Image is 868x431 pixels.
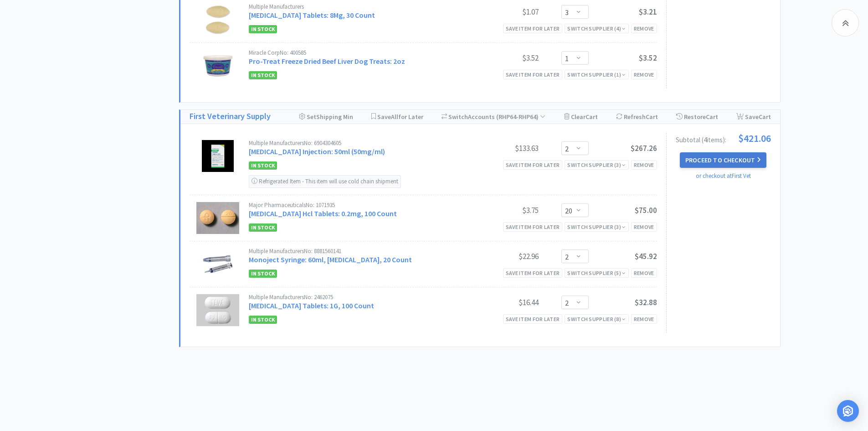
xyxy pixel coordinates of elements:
[448,113,468,121] span: Switch
[631,222,657,232] div: Remove
[706,113,718,121] span: Cart
[299,110,353,124] div: Shipping Min
[249,140,470,146] div: Multiple Manufacturers No: 6904304605
[470,143,539,154] div: $133.63
[567,70,626,79] div: Switch Supplier ( 1 )
[503,160,563,170] div: Save item for later
[696,172,751,180] a: or checkout at First Vet
[837,400,859,422] div: Open Intercom Messenger
[631,160,657,170] div: Remove
[202,50,234,82] img: 451d86466fae4e90ae79117b25dc3425_149083.jpeg
[249,301,374,310] a: [MEDICAL_DATA] Tablets: 1G, 100 Count
[377,113,423,121] span: Save for Later
[567,161,626,169] div: Switch Supplier ( 3 )
[249,147,385,156] a: [MEDICAL_DATA] Injection: 50ml (50mg/ml)
[470,52,539,63] div: $3.52
[470,297,539,308] div: $16.44
[680,152,766,168] button: Proceed to Checkout
[635,297,657,307] span: $32.88
[564,110,598,124] div: Clear
[631,24,657,33] div: Remove
[190,110,271,123] a: First Veterinary Supply
[249,161,277,170] span: In Stock
[202,248,234,280] img: 78070c21b847492096ddd98d215c756d_50958.jpeg
[639,53,657,63] span: $3.52
[249,50,470,56] div: Miracle Corp No: 400585
[249,71,277,79] span: In Stock
[196,202,239,234] img: 8ddb86739c834055a9c815613b34ed99_177606.jpeg
[249,4,470,10] div: Multiple Manufacturers
[631,143,657,153] span: $267.26
[646,113,658,121] span: Cart
[503,222,563,232] div: Save item for later
[503,70,563,79] div: Save item for later
[196,294,239,326] img: 0d6383d593f142cf892976494b3ceeca_153223.jpeg
[635,205,657,215] span: $75.00
[249,25,277,33] span: In Stock
[495,113,545,121] span: ( RHP64-RHP64 )
[249,248,470,254] div: Multiple Manufacturers No: 8881560141
[202,140,234,172] img: 2aa0df83c8254383ae7ae1e6f9ff5018_796966.jpeg
[586,113,598,121] span: Cart
[676,110,718,124] div: Restore
[736,110,771,124] div: Save
[249,10,375,20] a: [MEDICAL_DATA] Tablets: 8Mg, 30 Count
[635,251,657,261] span: $45.92
[307,113,316,121] span: Set
[616,110,658,124] div: Refresh
[503,268,563,278] div: Save item for later
[249,255,412,264] a: Monoject Syringe: 60ml, [MEDICAL_DATA], 20 Count
[249,209,397,218] a: [MEDICAL_DATA] Hcl Tablets: 0.2mg, 100 Count
[249,270,277,278] span: In Stock
[391,113,398,121] span: All
[567,223,626,231] div: Switch Supplier ( 3 )
[442,110,546,124] div: Accounts
[631,314,657,324] div: Remove
[503,24,563,33] div: Save item for later
[567,269,626,277] div: Switch Supplier ( 5 )
[676,133,771,143] div: Subtotal ( 4 item s ):
[503,314,563,324] div: Save item for later
[249,175,401,188] div: Refrigerated Item - This item will use cold chain shipment
[567,24,626,33] div: Switch Supplier ( 4 )
[759,113,771,121] span: Cart
[567,315,626,323] div: Switch Supplier ( 8 )
[249,316,277,324] span: In Stock
[631,268,657,278] div: Remove
[470,6,539,17] div: $1.07
[470,251,539,262] div: $22.96
[738,133,771,143] span: $421.06
[202,4,234,36] img: 939de84bcce94e64beb8355e69455fb9_120301.jpg
[631,70,657,79] div: Remove
[470,205,539,216] div: $3.75
[639,7,657,17] span: $3.21
[249,294,470,300] div: Multiple Manufacturers No: 2462075
[249,202,470,208] div: Major Pharmaceuticals No: 1071935
[249,223,277,232] span: In Stock
[249,57,405,66] a: Pro-Treat Freeze Dried Beef Liver Dog Treats: 2oz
